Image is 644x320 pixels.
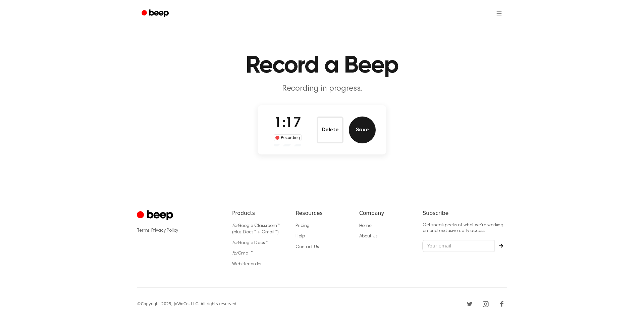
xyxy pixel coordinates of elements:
div: © Copyright 2025, JoWoCo, LLC. All rights reserved. [137,301,237,307]
a: Help [296,234,305,239]
a: Beep [137,7,175,20]
i: for [232,224,238,228]
h6: Products [232,209,285,217]
a: Twitter [464,299,475,309]
span: 1:17 [274,117,301,131]
a: forGoogle Classroom™ (plus Docs™ + Gmail™) [232,224,280,235]
a: Terms [137,228,150,233]
p: Recording in progress. [193,83,451,94]
h6: Subscribe [423,209,507,217]
i: for [232,251,238,256]
a: Pricing [296,224,310,228]
h1: Record a Beep [150,54,494,78]
button: Delete Audio Record [317,117,343,143]
p: Get sneak peeks of what we’re working on and exclusive early access. [423,223,507,234]
a: forGmail™ [232,251,253,256]
button: Save Audio Record [349,117,376,143]
div: · [137,227,221,234]
input: Your email [423,240,495,253]
button: Open menu [491,5,507,21]
i: for [232,241,238,245]
a: Instagram [480,299,491,309]
div: Recording [274,134,302,141]
a: forGoogle Docs™ [232,241,268,245]
button: Subscribe [495,244,507,248]
a: Home [359,224,372,228]
a: About Us [359,234,378,239]
a: Contact Us [296,245,319,249]
a: Web Recorder [232,262,262,267]
h6: Company [359,209,412,217]
a: Cruip [137,209,175,222]
h6: Resources [296,209,348,217]
a: Privacy Policy [151,228,178,233]
a: Facebook [496,299,507,309]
